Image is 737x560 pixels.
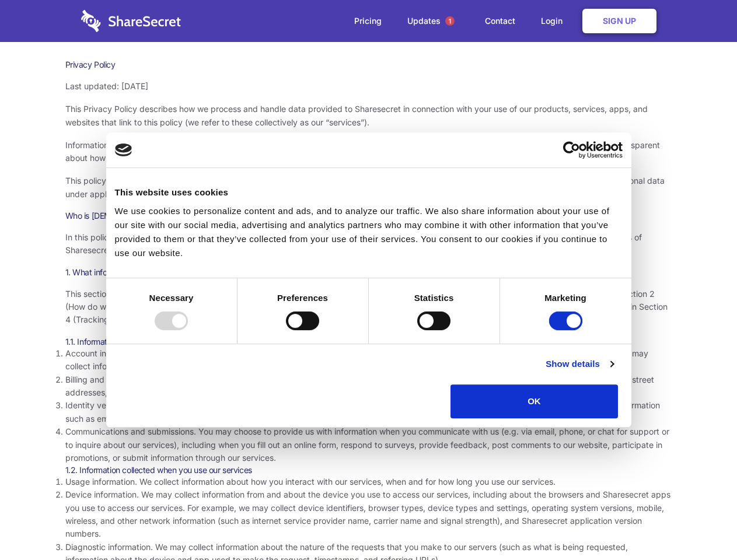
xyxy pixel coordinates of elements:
a: Sign Up [582,9,656,33]
span: Information security and privacy are at the heart of what Sharesecret values and promotes as a co... [65,140,660,163]
span: This policy uses the term “personal data” to refer to information that is related to an identifie... [65,176,665,198]
img: logo-wordmark-white-trans-d4663122ce5f474addd5e946df7df03e33cb6a1c49d2221995e7729f52c070b2.svg [81,10,181,32]
span: In this policy, “Sharesecret,” “we,” “us,” and “our” refer to Sharesecret Inc., a U.S. company. S... [65,232,642,255]
span: This Privacy Policy describes how we process and handle data provided to Sharesecret in connectio... [65,104,648,127]
a: Login [529,3,580,39]
span: Billing and payment information. In order to purchase a service, you may need to provide us with ... [65,374,654,397]
a: Contact [473,3,527,39]
span: Account information. Our services generally require you to create an account before you can acces... [65,348,648,371]
div: We use cookies to personalize content and ads, and to analyze our traffic. We also share informat... [115,204,623,260]
span: 1.1. Information you provide to us [65,337,183,346]
button: OK [450,384,618,418]
a: Pricing [343,3,393,39]
strong: Necessary [149,293,194,303]
a: Usercentrics Cookiebot - opens in a new window [521,141,623,159]
span: Usage information. We collect information about how you interact with our services, when and for ... [65,477,556,487]
strong: Marketing [544,293,586,303]
span: Device information. We may collect information from and about the device you use to access our se... [65,489,670,538]
iframe: Drift Widget Chat Controller [679,502,723,546]
div: This website uses cookies [115,185,623,199]
span: Who is [DEMOGRAPHIC_DATA]? [65,211,182,220]
strong: Statistics [414,293,454,303]
p: Last updated: [DATE] [65,80,672,93]
h1: Privacy Policy [65,60,672,70]
span: Communications and submissions. You may choose to provide us with information when you communicat... [65,426,669,463]
span: 1.2. Information collected when you use our services [65,465,252,475]
span: This section describes the various types of information we collect from and about you. To underst... [65,289,668,325]
a: Show details [546,357,613,371]
img: logo [115,143,132,156]
strong: Preferences [277,293,328,303]
span: 1 [445,16,455,26]
span: 1. What information do we collect about you? [65,267,226,277]
span: Identity verification information. Some services require you to verify your identity as part of c... [65,400,660,423]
